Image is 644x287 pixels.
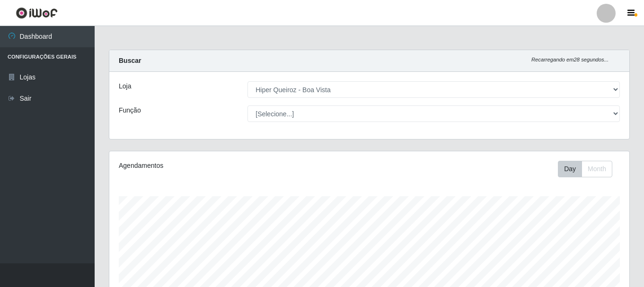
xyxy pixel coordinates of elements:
[558,161,582,177] button: Day
[558,161,612,177] div: First group
[531,57,609,62] i: Recarregando em 28 segundos...
[16,7,58,19] img: CoreUI Logo
[582,161,612,177] button: Month
[119,161,319,171] div: Agendamentos
[119,57,141,64] strong: Buscar
[558,161,620,177] div: Toolbar with button groups
[119,81,131,91] label: Loja
[119,105,141,115] label: Função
